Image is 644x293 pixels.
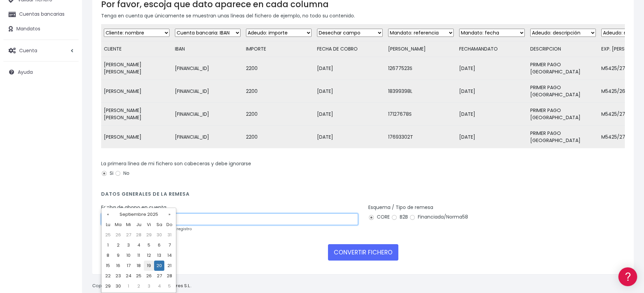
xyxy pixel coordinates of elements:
td: 2 [113,240,123,250]
td: [DATE] [314,80,385,103]
td: 4 [154,281,164,291]
td: 2 [134,281,144,291]
td: PRIMER PAGO [GEOGRAPHIC_DATA] [527,57,599,80]
td: CLIENTE [101,41,172,57]
td: 28 [164,271,175,281]
td: 29 [144,230,154,240]
td: 12 [144,250,154,261]
p: Tenga en cuenta que únicamente se muestran unas líneas del fichero de ejemplo, no todo su contenido. [101,12,625,19]
label: CORE [368,213,390,221]
td: [FINANCIAL_ID] [172,57,243,80]
div: Información general [7,47,130,54]
td: 24 [123,271,134,281]
h4: Datos generales de la remesa [101,191,625,200]
span: Ayuda [18,69,33,75]
td: [DATE] [456,57,527,80]
td: [DATE] [314,103,385,126]
td: [PERSON_NAME] [101,126,172,149]
td: 29 [103,281,113,291]
td: 15 [103,261,113,271]
td: IBAN [172,41,243,57]
td: 2200 [243,126,314,149]
div: Facturación [7,136,130,142]
td: 16 [113,261,123,271]
a: Ayuda [3,65,79,79]
label: La primera línea de mi fichero son cabeceras y debe ignorarse [101,160,251,167]
td: FECHAMANDATO [456,41,527,57]
td: PRIMER PAGO [GEOGRAPHIC_DATA] [527,103,599,126]
td: [DATE] [456,126,527,149]
label: Si [101,170,113,177]
a: Videotutoriales [7,108,130,118]
button: CONVERTIR FICHERO [328,244,398,261]
td: 19 [144,261,154,271]
td: 3 [123,240,134,250]
td: 6 [154,240,164,250]
td: 11 [134,250,144,261]
td: [DATE] [456,80,527,103]
td: 14 [164,250,175,261]
th: Lu [103,220,113,230]
td: 20 [154,261,164,271]
label: No [115,170,129,177]
td: 25 [103,230,113,240]
td: [FINANCIAL_ID] [172,103,243,126]
td: 21 [164,261,175,271]
label: B2B [391,213,408,221]
td: IMPORTE [243,41,314,57]
td: [DATE] [314,57,385,80]
th: Ju [134,220,144,230]
th: Sa [154,220,164,230]
th: « [103,209,113,220]
th: Vi [144,220,154,230]
td: 4 [134,240,144,250]
td: [PERSON_NAME] [PERSON_NAME] [101,103,172,126]
a: Cuenta [3,43,79,58]
td: [PERSON_NAME] [PERSON_NAME] [101,57,172,80]
a: Perfiles de empresas [7,118,130,129]
div: Programadores [7,164,130,170]
td: PRIMER PAGO [GEOGRAPHIC_DATA] [527,80,599,103]
th: » [164,209,175,220]
td: 5 [144,240,154,250]
p: Copyright © 2025 . [92,282,192,290]
td: 30 [113,281,123,291]
a: Cuentas bancarias [3,7,79,22]
td: [FINANCIAL_ID] [172,80,243,103]
td: 2200 [243,103,314,126]
td: 10 [123,250,134,261]
td: 1 [103,240,113,250]
td: 27 [154,271,164,281]
td: 13 [154,250,164,261]
td: 18 [134,261,144,271]
td: 5 [164,281,175,291]
span: Cuenta [19,47,37,54]
th: Do [164,220,175,230]
a: Formatos [7,86,130,97]
td: 22 [103,271,113,281]
td: [PERSON_NAME] [101,80,172,103]
td: 28 [134,230,144,240]
td: DESCRIPCION [527,41,599,57]
td: 26 [113,230,123,240]
label: Esquema / Tipo de remesa [368,204,433,211]
td: [PERSON_NAME] [385,41,456,57]
a: Problemas habituales [7,97,130,108]
th: Ma [113,220,123,230]
td: 7 [164,240,175,250]
td: 31 [164,230,175,240]
td: 27 [123,230,134,240]
td: [FINANCIAL_ID] [172,126,243,149]
td: 17127678S [385,103,456,126]
td: 18399398L [385,80,456,103]
td: 8 [103,250,113,261]
td: 26 [144,271,154,281]
td: 25 [134,271,144,281]
td: 12677523S [385,57,456,80]
td: 9 [113,250,123,261]
button: Contáctanos [7,183,130,195]
td: PRIMER PAGO [GEOGRAPHIC_DATA] [527,126,599,149]
td: 2200 [243,57,314,80]
label: Fecha de abono en cuenta [101,204,166,211]
a: Información general [7,58,130,69]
